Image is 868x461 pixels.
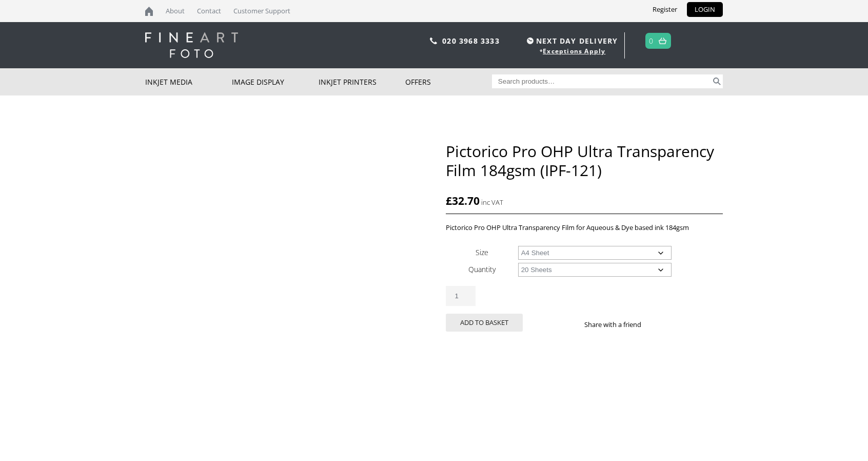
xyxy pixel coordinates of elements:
[468,264,496,274] label: Quantity
[446,142,723,180] h1: Pictorico Pro OHP Ultra Transparency Film 184gsm (IPF-121)
[145,68,232,95] a: Inkjet Media
[476,247,488,257] label: Size
[232,68,319,95] a: Image Display
[527,37,534,44] img: time.svg
[446,194,452,208] span: £
[446,286,476,306] input: Product quantity
[524,35,618,47] span: NEXT DAY DELIVERY
[659,37,666,44] img: basket.svg
[584,319,654,331] p: Share with a friend
[543,47,605,55] a: Exceptions Apply
[645,2,685,17] a: Register
[446,222,723,234] p: Pictorico Pro OHP Ultra Transparency Film for Aqueous & Dye based ink 184gsm
[687,2,723,17] a: LOGIN
[442,36,500,46] a: 020 3968 3333
[430,37,437,44] img: phone.svg
[649,33,654,48] a: 0
[405,68,492,95] a: Offers
[711,74,723,88] button: Search
[446,314,523,332] button: Add to basket
[492,74,712,88] input: Search products…
[319,68,405,95] a: Inkjet Printers
[446,194,480,208] bdi: 32.70
[145,32,238,58] img: logo-white.svg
